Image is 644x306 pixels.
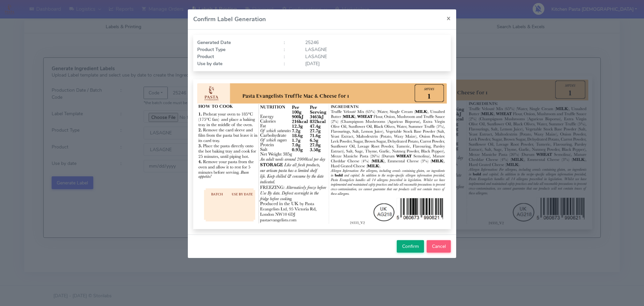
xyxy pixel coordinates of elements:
img: Label Preview [197,83,447,225]
h4: Confirm Label Generation [193,15,266,24]
div: : [279,60,300,67]
div: LASAGNE [300,46,452,53]
button: Confirm [397,240,424,253]
div: : [279,39,300,46]
button: Close [441,9,456,27]
div: 25246 [300,39,452,46]
span: Confirm [402,243,419,250]
strong: Product [197,53,214,60]
strong: Product Type [197,46,225,53]
div: [DATE] [300,60,452,67]
div: : [279,53,300,60]
div: LASAGNE [300,53,452,60]
span: × [446,13,451,23]
strong: Generated Date [197,39,231,46]
div: : [279,46,300,53]
button: Cancel [427,240,451,253]
strong: Use by date [197,60,222,67]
